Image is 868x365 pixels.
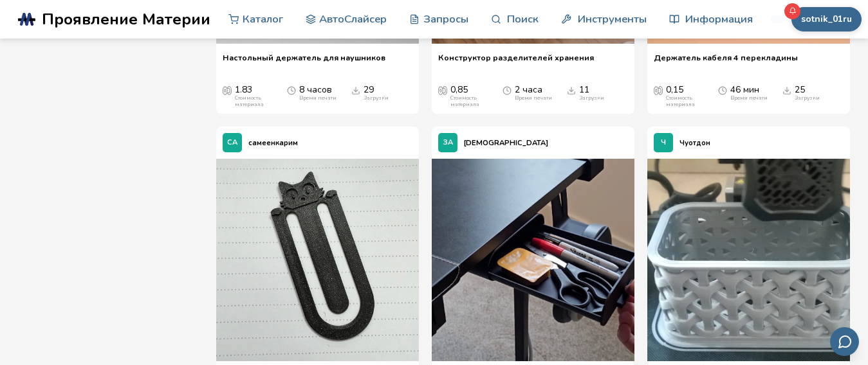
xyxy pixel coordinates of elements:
span: Среднее время печати [503,85,512,95]
font: [DEMOGRAPHIC_DATA] [464,138,548,148]
font: Время печати [515,94,552,102]
font: Загрузки [579,94,604,102]
font: Поиск [507,12,539,26]
font: Время печати [299,94,337,102]
font: самеенкарим [248,138,298,148]
font: Каталог [243,12,283,26]
font: ЗА [443,138,453,147]
font: Стоимость материала [666,94,695,108]
font: 25 [795,84,805,96]
font: Стоимость материала [450,94,479,108]
span: Среднее время печати [287,85,296,95]
font: 8 часов [299,84,332,96]
span: Загрузки [567,85,576,95]
font: СА [227,138,237,147]
font: 1.83 [235,84,252,96]
font: Настольный держатель для наушников [223,52,385,63]
font: 29 [364,84,374,96]
font: Проявление Материи [42,8,210,30]
font: 46 мин [730,84,759,96]
a: Настольный держатель для наушников [223,53,385,72]
span: Загрузки [351,85,360,95]
font: АвтоСлайсер [319,12,387,26]
button: Отправить отзыв по электронной почте [830,327,859,356]
font: Чуотдон [679,138,710,148]
font: Время печати [730,94,768,102]
span: Среднее время печати [718,85,727,95]
font: 0,15 [666,84,683,96]
font: Загрузки [795,94,820,102]
font: Ч [661,138,666,147]
span: Средняя стоимость [223,85,232,95]
font: Загрузки [364,94,389,102]
span: Загрузки [782,85,791,95]
span: Средняя стоимость [654,85,663,95]
font: 11 [579,84,589,96]
a: Конструктор разделителей хранения [438,53,594,72]
font: 2 часа [515,84,542,96]
font: Запросы [423,12,468,26]
font: 0,85 [450,84,468,96]
font: Конструктор разделителей хранения [438,52,594,63]
span: Средняя стоимость [438,85,447,95]
font: Стоимость материала [235,94,264,108]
